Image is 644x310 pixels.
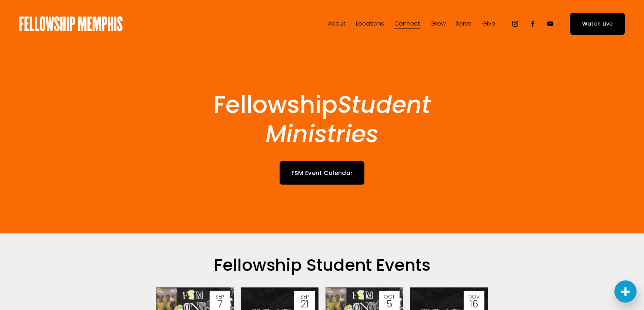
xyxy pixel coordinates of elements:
a: Facebook [529,20,537,27]
a: folder dropdown [430,18,446,30]
span: 5 [380,299,398,309]
a: Watch Live [570,13,625,35]
span: Locations [356,18,384,29]
span: Sep [211,294,229,299]
a: folder dropdown [456,18,472,30]
span: Connect [394,18,420,29]
span: Sep [295,294,314,299]
a: folder dropdown [356,18,384,30]
span: Grow [430,18,446,29]
span: 7 [211,299,229,309]
span: Fellowship [213,88,438,150]
span: 21 [295,299,314,309]
a: folder dropdown [482,18,495,30]
a: YouTube [547,20,554,27]
span: Give [482,18,495,29]
span: Serve [456,18,472,29]
a: Instagram [511,20,519,27]
em: Student Ministries [266,88,438,150]
span: Oct [380,294,398,299]
span: 16 [465,299,483,309]
a: folder dropdown [328,18,346,30]
span: Nov [465,294,483,299]
span: About [328,18,346,29]
h2: Fellowship Student Events [156,255,488,276]
a: FSM Event Calendar [280,161,365,185]
img: Fellowship Memphis [19,16,123,31]
a: folder dropdown [394,18,420,30]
